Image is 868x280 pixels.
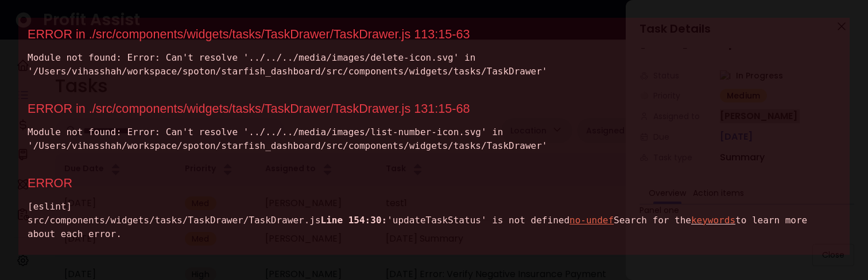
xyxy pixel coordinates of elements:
[28,200,840,241] div: [eslint] src/components/widgets/tasks/TaskDrawer/TaskDrawer.js 'updateTaskStatus' is not defined ...
[28,51,840,78] div: Module not found: Error: Can't resolve '../../../media/images/delete-icon.svg' in '/Users/vihassh...
[569,215,614,226] u: no-undef
[28,27,840,42] div: ERROR in ./src/components/widgets/tasks/TaskDrawer/TaskDrawer.js 113:15-63
[28,101,840,116] div: ERROR in ./src/components/widgets/tasks/TaskDrawer/TaskDrawer.js 131:15-68
[691,215,735,226] span: keywords
[321,215,387,226] span: Line 154:30:
[28,125,840,153] div: Module not found: Error: Can't resolve '../../../media/images/list-number-icon.svg' in '/Users/vi...
[28,176,840,191] div: ERROR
